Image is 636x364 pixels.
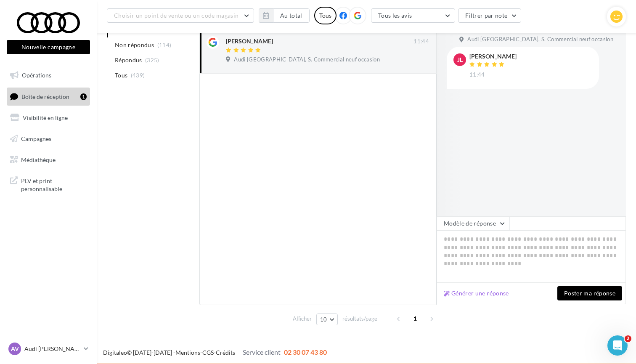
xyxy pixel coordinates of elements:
span: Campagnes [21,135,51,142]
span: Visibilité en ligne [23,114,68,121]
span: résultats/page [342,315,377,323]
span: JL [457,56,463,64]
span: 11:44 [469,71,485,79]
span: Audi [GEOGRAPHIC_DATA], S. Commercial neuf occasion [234,56,380,64]
a: Mentions [175,349,200,356]
a: PLV et print personnalisable [5,172,92,197]
a: Boîte de réception1 [5,88,92,106]
span: Opérations [22,72,51,79]
span: PLV et print personnalisable [21,175,87,193]
span: Service client [243,348,281,356]
span: AV [11,345,19,353]
span: Afficher [293,315,312,323]
button: Filtrer par note [458,8,522,23]
button: Tous les avis [371,8,455,23]
span: (439) [131,72,145,79]
iframe: Intercom live chat [607,335,628,356]
a: Visibilité en ligne [5,109,92,127]
span: Boîte de réception [21,93,69,100]
span: 11:44 [413,38,429,45]
a: Crédits [216,349,235,356]
span: 2 [625,335,631,342]
span: Médiathèque [21,156,56,163]
span: (114) [157,42,172,48]
a: CGS [202,349,214,356]
button: 10 [316,314,338,325]
span: Audi [GEOGRAPHIC_DATA], S. Commercial neuf occasion [467,36,613,43]
a: AV Audi [PERSON_NAME] [7,341,90,357]
a: Digitaleo [103,349,127,356]
span: Tous les avis [378,12,412,19]
span: (325) [145,57,159,64]
div: [PERSON_NAME] [469,53,517,59]
span: © [DATE]-[DATE] - - - [103,349,327,356]
div: 1 [80,93,87,100]
button: Choisir un point de vente ou un code magasin [107,8,254,23]
p: Audi [PERSON_NAME] [24,345,80,353]
button: Au total [273,8,310,23]
button: Modèle de réponse [437,216,510,231]
div: [PERSON_NAME] [226,37,273,45]
span: 10 [320,316,327,323]
button: Générer une réponse [440,288,512,298]
button: Nouvelle campagne [7,40,90,54]
span: Répondus [115,56,142,64]
span: 02 30 07 43 80 [284,348,327,356]
a: Médiathèque [5,151,92,169]
span: Choisir un point de vente ou un code magasin [114,12,238,19]
a: Campagnes [5,130,92,148]
button: Au total [259,8,310,23]
button: Poster ma réponse [557,286,622,300]
span: Tous [115,71,127,80]
span: Non répondus [115,41,154,49]
div: Tous [314,7,337,24]
a: Opérations [5,66,92,84]
span: 1 [408,312,422,325]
